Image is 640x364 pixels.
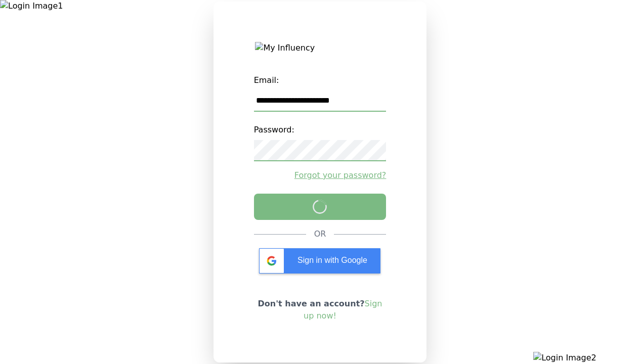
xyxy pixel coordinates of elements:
label: Email: [254,70,387,90]
p: Don't have an account? [254,298,387,322]
span: Sign in with Google [297,256,367,264]
div: OR [314,228,326,240]
label: Password: [254,120,387,140]
img: Login Image2 [533,352,640,364]
img: My Influency [255,42,385,54]
a: Forgot your password? [254,169,387,181]
div: Sign in with Google [259,248,380,274]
